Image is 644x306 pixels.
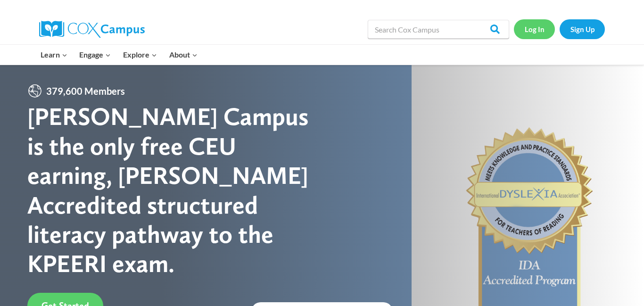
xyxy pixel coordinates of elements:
[34,45,203,65] nav: Primary Navigation
[514,19,555,39] a: Log In
[368,20,509,39] input: Search Cox Campus
[27,102,322,278] div: [PERSON_NAME] Campus is the only free CEU earning, [PERSON_NAME] Accredited structured literacy p...
[42,83,129,99] span: 379,600 Members
[39,21,145,38] img: Cox Campus
[514,19,605,39] nav: Secondary Navigation
[163,45,204,65] button: Child menu of About
[74,45,117,65] button: Child menu of Engage
[34,45,74,65] button: Child menu of Learn
[117,45,163,65] button: Child menu of Explore
[560,19,605,39] a: Sign Up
